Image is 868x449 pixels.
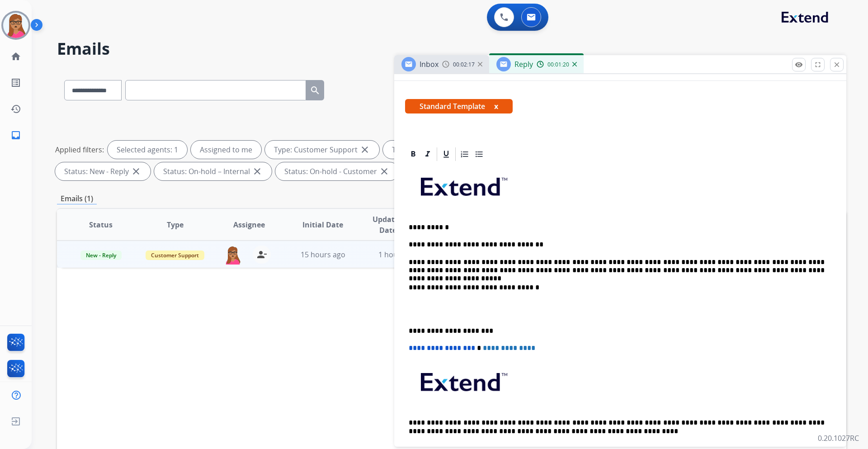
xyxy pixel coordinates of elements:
[310,85,321,96] mat-icon: search
[359,144,370,155] mat-icon: close
[383,141,501,159] div: Type: Shipping Protection
[57,193,97,204] p: Emails (1)
[472,147,486,161] div: Bullet List
[368,214,409,236] span: Updated Date
[547,61,569,68] span: 00:01:20
[795,61,803,69] mat-icon: remove_red_eye
[265,141,379,159] div: Type: Customer Support
[57,40,846,58] h2: Emails
[146,250,204,260] span: Customer Support
[154,162,272,180] div: Status: On-hold – Internal
[494,101,498,112] button: x
[252,166,263,177] mat-icon: close
[55,162,151,180] div: Status: New - Reply
[89,219,113,230] span: Status
[167,219,184,230] span: Type
[458,147,472,161] div: Ordered List
[405,99,513,113] span: Standard Template
[302,219,343,230] span: Initial Date
[80,250,122,260] span: New - Reply
[379,166,390,177] mat-icon: close
[439,147,453,161] div: Underline
[275,162,399,180] div: Status: On-hold - Customer
[256,249,267,260] mat-icon: person_remove
[3,13,28,38] img: avatar
[224,246,242,265] img: agent-avatar
[833,61,841,69] mat-icon: close
[378,250,415,260] span: 1 hour ago
[818,433,859,444] p: 0.20.1027RC
[233,219,265,230] span: Assignee
[10,104,21,114] mat-icon: history
[453,61,475,68] span: 00:02:17
[191,141,261,159] div: Assigned to me
[131,166,142,177] mat-icon: close
[10,51,21,62] mat-icon: home
[301,250,345,260] span: 15 hours ago
[420,59,439,69] span: Inbox
[514,59,533,69] span: Reply
[55,144,104,155] p: Applied filters:
[10,130,21,141] mat-icon: inbox
[421,147,434,161] div: Italic
[10,77,21,88] mat-icon: list_alt
[814,61,822,69] mat-icon: fullscreen
[406,147,420,161] div: Bold
[108,141,187,159] div: Selected agents: 1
